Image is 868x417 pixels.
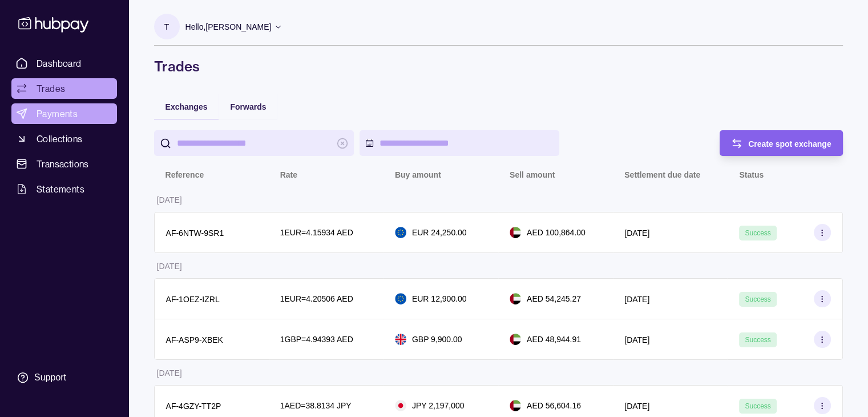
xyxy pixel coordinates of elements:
p: Sell amount [510,170,555,179]
div: Support [34,371,66,384]
p: AF-ASP9-XBEK [166,335,223,344]
img: ae [510,400,521,411]
a: Support [11,366,117,390]
p: Buy amount [395,170,441,179]
a: Transactions [11,154,117,174]
p: Hello, [PERSON_NAME] [185,21,272,33]
p: 1 EUR = 4.15934 AED [280,226,353,239]
img: ae [510,334,521,345]
p: [DATE] [157,368,182,378]
p: Reference [165,170,204,179]
a: Collections [11,129,117,149]
p: EUR 12,900.00 [412,292,467,305]
span: Payments [37,107,78,121]
img: eu [395,227,406,238]
button: Create spot exchange [720,130,843,156]
h1: Trades [154,57,843,75]
img: gb [395,334,406,345]
a: Trades [11,78,117,99]
img: ae [510,293,521,304]
p: AED 54,245.27 [527,292,581,305]
a: Payments [11,103,117,124]
p: [DATE] [624,335,649,344]
span: Success [745,336,770,344]
p: Rate [280,170,297,179]
p: 1 EUR = 4.20506 AED [280,292,353,305]
img: ae [510,227,521,238]
span: Statements [37,182,84,196]
p: Settlement due date [624,170,700,179]
p: [DATE] [624,228,649,238]
p: T [164,21,169,33]
img: jp [395,400,406,411]
p: AED 48,944.91 [527,333,581,346]
input: search [177,130,331,156]
span: Success [745,295,770,303]
span: Collections [37,132,82,146]
p: [DATE] [624,402,649,411]
span: Success [745,229,770,237]
a: Statements [11,179,117,199]
p: AF-1OEZ-IZRL [166,295,220,304]
p: Status [739,170,764,179]
span: Trades [37,82,65,95]
p: EUR 24,250.00 [412,226,467,239]
p: AED 56,604.16 [527,399,581,412]
p: AED 100,864.00 [527,226,586,239]
p: AF-4GZY-TT2P [166,402,221,411]
span: Transactions [37,157,89,171]
p: AF-6NTW-9SR1 [166,228,224,238]
span: Forwards [230,102,266,111]
p: [DATE] [157,262,182,271]
a: Dashboard [11,53,117,74]
span: Success [745,402,770,410]
p: 1 GBP = 4.94393 AED [280,333,353,346]
span: Dashboard [37,57,82,70]
p: GBP 9,900.00 [412,333,462,346]
p: JPY 2,197,000 [412,399,465,412]
p: [DATE] [624,295,649,304]
img: eu [395,293,406,304]
p: 1 AED = 38.8134 JPY [280,399,352,412]
span: Exchanges [165,102,208,111]
span: Create spot exchange [748,139,831,149]
p: [DATE] [157,195,182,205]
